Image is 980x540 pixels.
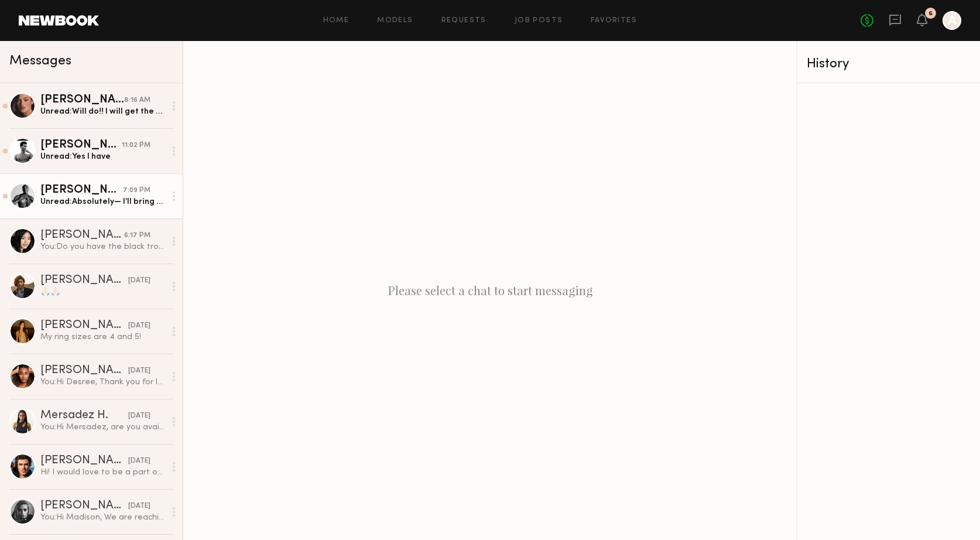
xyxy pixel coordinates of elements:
a: Home [323,17,349,25]
div: Please select a chat to start messaging [183,41,797,540]
div: [DATE] [128,501,150,512]
div: [DATE] [128,320,150,331]
div: History [807,57,971,71]
div: [PERSON_NAME] [40,455,128,467]
div: You: Hi Mersadez, are you available for a lifestyle shoot with TACORI on [DATE]. 9am-4pm in [GEOG... [40,422,165,433]
div: [PERSON_NAME] [40,184,123,196]
div: Unread: Absolutely— I’ll bring some other options as well. Looking forward to it! [40,196,165,207]
div: [DATE] [128,365,150,377]
div: [PERSON_NAME] [40,320,128,331]
div: Unread: Yes I have [40,151,165,162]
div: You: Do you have the black trousers, leather pants or suede pants and heels, or boots you can bri... [40,241,165,252]
div: [DATE] [128,411,150,422]
div: [PERSON_NAME] [40,275,128,286]
span: Messages [9,54,71,68]
div: My ring sizes are 4 and 5! [40,331,165,343]
div: 6 [928,11,933,17]
div: You: Hi Desree, Thank you for letting me know. THat is our date. We will keep you in mind for ano... [40,377,165,388]
div: 11:02 PM [122,140,150,151]
div: 🙏🏻🙏🏻 [40,286,165,298]
div: [PERSON_NAME] [40,500,128,512]
a: Job Posts [515,17,563,25]
div: [PERSON_NAME] [40,230,124,241]
div: Unread: Will do!! I will get the manicure [DATE], are you able to reimburse me?? Thank you :) [40,106,165,117]
div: [DATE] [128,456,150,467]
a: Favorites [591,17,637,25]
div: [PERSON_NAME] [40,139,122,151]
div: Hi! I would love to be a part of this shoot, thank you so much for considering me :) only thing i... [40,467,165,478]
div: You: Hi Madison, We are reaching out from TACORI, a luxury jewelry brand, to inquire about your a... [40,512,165,523]
a: Models [377,17,413,25]
a: Requests [441,17,486,25]
div: [PERSON_NAME] [40,365,128,377]
div: [DATE] [128,275,150,286]
div: [PERSON_NAME] [40,94,124,106]
a: A [943,11,961,30]
div: 6:17 PM [124,230,150,241]
div: 8:16 AM [124,95,150,106]
div: Mersadez H. [40,410,128,422]
div: 7:09 PM [123,185,150,196]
